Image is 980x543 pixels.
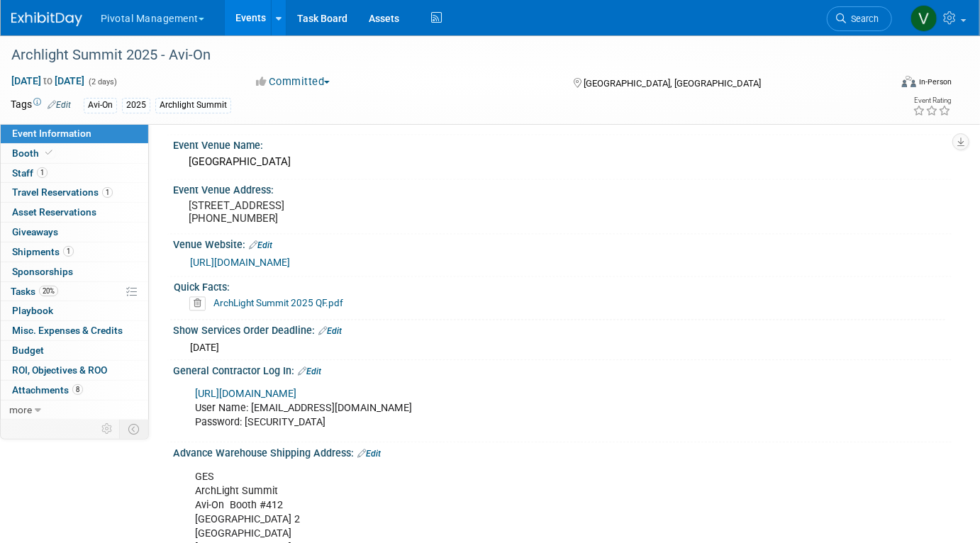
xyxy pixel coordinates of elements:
span: 8 [72,384,83,395]
span: Playbook [12,305,53,316]
span: Tasks [11,286,58,297]
a: Attachments8 [1,381,148,400]
td: Toggle Event Tabs [120,420,149,438]
div: Quick Facts: [174,276,945,294]
span: [DATE] [DATE] [11,74,85,87]
span: 1 [63,246,74,257]
img: Valerie Weld [911,5,937,32]
span: ROI, Objectives & ROO [12,364,107,376]
div: Archlight Summit 2025 - Avi-On [6,43,872,68]
a: Edit [298,366,321,376]
img: Format-Inperson.png [902,76,916,87]
span: Budget [12,345,44,356]
a: Playbook [1,301,148,320]
div: [GEOGRAPHIC_DATA] [184,151,941,173]
div: Advance Warehouse Shipping Address: [173,442,952,461]
span: Event Information [12,128,91,139]
pre: [STREET_ADDRESS] [PHONE_NUMBER] [189,199,482,225]
a: Edit [318,326,342,336]
a: Giveaways [1,223,148,242]
span: [DATE] [190,342,219,353]
a: ArchLight Summit 2025 QF.pdf [213,297,343,308]
div: User Name: [EMAIL_ADDRESS][DOMAIN_NAME] Password: [SECURITY_DATA] [185,380,801,437]
div: Archlight Summit [155,98,231,113]
div: Event Venue Name: [173,135,952,152]
a: Sponsorships [1,262,148,281]
span: Staff [12,167,48,179]
div: Venue Website: [173,234,952,252]
span: 20% [39,286,58,296]
td: Personalize Event Tab Strip [95,420,120,438]
a: more [1,401,148,420]
div: Event Rating [913,97,951,104]
a: Misc. Expenses & Credits [1,321,148,340]
td: Tags [11,97,71,113]
span: 1 [37,167,48,178]
span: Booth [12,147,55,159]
button: Committed [251,74,335,89]
a: Edit [357,449,381,459]
span: (2 days) [87,77,117,86]
div: Avi-On [84,98,117,113]
div: 2025 [122,98,150,113]
span: 1 [102,187,113,198]
span: [GEOGRAPHIC_DATA], [GEOGRAPHIC_DATA] [584,78,762,89]
a: Shipments1 [1,242,148,262]
a: ROI, Objectives & ROO [1,361,148,380]
span: Shipments [12,246,74,257]
span: Asset Reservations [12,206,96,218]
a: [URL][DOMAIN_NAME] [190,257,290,268]
span: Misc. Expenses & Credits [12,325,123,336]
a: Edit [48,100,71,110]
div: General Contractor Log In: [173,360,952,379]
div: Event Format [813,74,952,95]
span: Attachments [12,384,83,396]
a: Asset Reservations [1,203,148,222]
a: Event Information [1,124,148,143]
div: Show Services Order Deadline: [173,320,952,338]
div: In-Person [918,77,952,87]
a: Travel Reservations1 [1,183,148,202]
span: Sponsorships [12,266,73,277]
a: Tasks20% [1,282,148,301]
img: ExhibitDay [11,12,82,26]
a: Edit [249,240,272,250]
i: Booth reservation complete [45,149,52,157]
span: Travel Reservations [12,186,113,198]
a: Budget [1,341,148,360]
span: more [9,404,32,415]
a: Search [827,6,892,31]
span: Search [846,13,879,24]
a: Booth [1,144,148,163]
a: [URL][DOMAIN_NAME] [195,388,296,400]
span: to [41,75,55,86]
a: Staff1 [1,164,148,183]
a: Delete attachment? [189,298,211,308]
span: Giveaways [12,226,58,237]
div: Event Venue Address: [173,179,952,197]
